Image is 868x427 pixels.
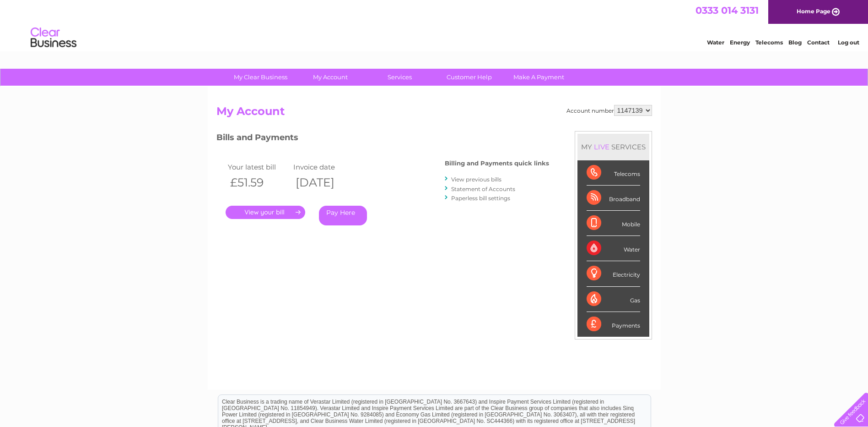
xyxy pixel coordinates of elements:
[319,206,367,225] a: Pay Here
[838,39,859,46] a: Log out
[587,287,640,312] div: Gas
[216,131,549,147] h3: Bills and Payments
[577,134,649,160] div: MY SERVICES
[755,39,783,46] a: Telecoms
[362,69,437,86] a: Services
[226,161,291,173] td: Your latest bill
[587,186,640,211] div: Broadband
[695,5,759,16] a: 0333 014 3131
[587,160,640,186] div: Telecoms
[587,236,640,261] div: Water
[587,211,640,236] div: Mobile
[451,176,501,183] a: View previous bills
[566,105,652,116] div: Account number
[788,39,802,46] a: Blog
[730,39,750,46] a: Energy
[30,24,77,52] img: logo.png
[707,39,724,46] a: Water
[592,142,611,151] div: LIVE
[292,69,368,86] a: My Account
[587,261,640,286] div: Electricity
[223,69,298,86] a: My Clear Business
[216,105,652,122] h2: My Account
[431,69,507,86] a: Customer Help
[501,69,577,86] a: Make A Payment
[226,206,305,219] a: .
[218,5,651,44] div: Clear Business is a trading name of Verastar Limited (registered in [GEOGRAPHIC_DATA] No. 3667643...
[445,160,549,167] h4: Billing and Payments quick links
[587,312,640,337] div: Payments
[451,186,515,192] a: Statement of Accounts
[451,195,510,202] a: Paperless bill settings
[226,173,291,192] th: £51.59
[291,173,357,192] th: [DATE]
[807,39,830,46] a: Contact
[291,161,357,173] td: Invoice date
